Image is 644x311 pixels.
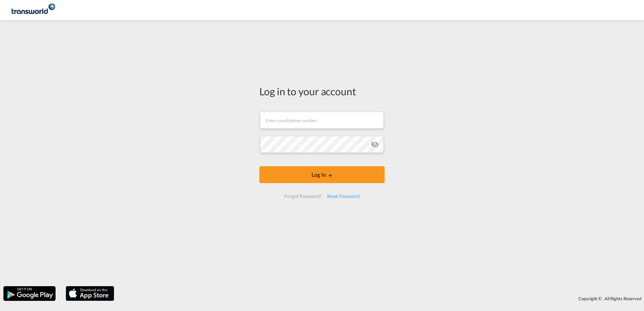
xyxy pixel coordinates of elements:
[118,293,644,304] div: Copyright © . All Rights Reserved
[282,190,324,202] div: Forgot Password?
[259,166,385,183] button: LOGIN
[260,112,384,129] input: Enter email/phone number
[324,190,362,202] div: Reset Password
[259,84,385,98] div: Log in to your account
[371,140,379,148] md-icon: icon-eye-off
[65,285,115,302] img: apple.png
[10,3,56,18] img: f753ae806dec11f0841701cdfdf085c0.png
[3,285,56,302] img: google.png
